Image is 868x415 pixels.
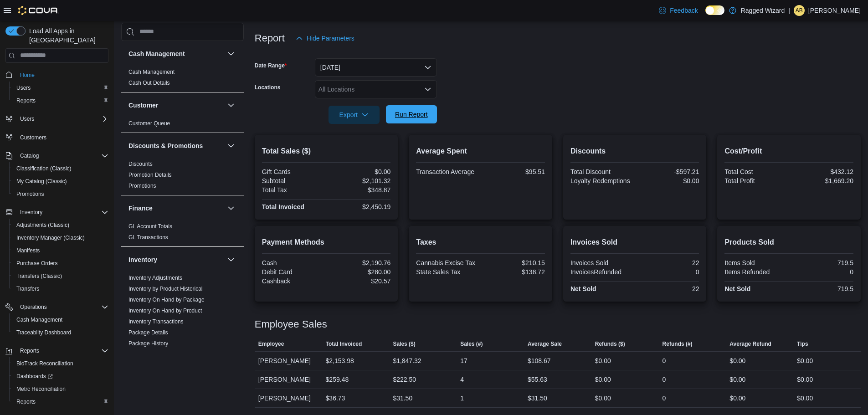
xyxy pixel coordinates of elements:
[13,95,108,106] span: Reports
[128,234,168,241] span: GL Transactions
[13,327,108,338] span: Traceabilty Dashboard
[328,177,390,184] div: $2,101.32
[13,176,71,187] a: My Catalog (Classic)
[416,146,545,157] h2: Average Spent
[16,113,108,124] span: Users
[416,168,478,175] div: Transaction Average
[729,374,745,385] div: $0.00
[13,163,108,174] span: Classification (Classic)
[128,340,168,347] span: Package History
[13,314,66,325] a: Cash Management
[16,69,108,81] span: Home
[255,389,322,407] div: [PERSON_NAME]
[570,285,596,292] strong: Net Sold
[570,177,633,184] div: Loyalty Redemptions
[128,223,172,230] span: GL Account Totals
[416,259,478,266] div: Cannabis Excise Tax
[16,150,108,161] span: Catalog
[791,259,853,266] div: 719.5
[20,115,34,123] span: Users
[393,393,412,404] div: $31.50
[13,220,108,231] span: Adjustments (Classic)
[20,209,42,216] span: Inventory
[595,374,611,385] div: $0.00
[13,245,108,256] span: Manifests
[9,383,112,395] button: Metrc Reconciliation
[128,171,172,179] span: Promotion Details
[329,106,380,124] button: Export
[13,396,108,407] span: Reports
[328,277,390,285] div: $20.57
[724,285,750,292] strong: Net Sold
[18,6,59,15] img: Cova
[13,327,75,338] a: Traceabilty Dashboard
[16,260,58,267] span: Purchase Orders
[13,95,39,106] a: Reports
[670,6,698,15] span: Feedback
[663,355,666,366] div: 0
[9,82,112,94] button: Users
[13,271,66,282] a: Transfers (Classic)
[9,219,112,231] button: Adjustments (Classic)
[128,255,224,264] button: Inventory
[16,97,36,104] span: Reports
[483,259,545,266] div: $210.15
[791,285,853,292] div: 719.5
[16,234,85,241] span: Inventory Manager (Classic)
[663,374,666,385] div: 0
[128,79,170,87] span: Cash Out Details
[128,68,175,76] span: Cash Management
[128,318,184,325] span: Inventory Transactions
[13,82,108,93] span: Users
[128,182,156,190] span: Promotions
[16,132,108,143] span: Customers
[797,374,813,385] div: $0.00
[663,393,666,404] div: 0
[128,307,202,314] span: Inventory On Hand by Product
[262,268,324,276] div: Debit Card
[13,258,62,269] a: Purchase Orders
[262,168,324,175] div: Gift Cards
[13,82,34,93] a: Users
[128,204,153,213] h3: Finance
[258,340,284,348] span: Employee
[262,146,391,157] h2: Total Sales ($)
[13,384,69,395] a: Metrc Reconciliation
[595,393,611,404] div: $0.00
[16,345,43,356] button: Reports
[326,355,354,366] div: $2,153.98
[262,177,324,184] div: Subtotal
[705,5,724,15] input: Dark Mode
[128,351,176,358] span: Product Expirations
[255,62,287,69] label: Date Range
[128,101,158,110] h3: Customer
[128,141,203,150] h3: Discounts & Promotions
[20,303,47,311] span: Operations
[292,29,358,47] button: Hide Parameters
[128,255,157,264] h3: Inventory
[393,340,415,348] span: Sales ($)
[128,329,168,336] a: Package Details
[13,163,75,174] a: Classification (Classic)
[9,370,112,383] a: Dashboards
[16,150,42,161] button: Catalog
[226,203,236,214] button: Finance
[255,84,281,91] label: Locations
[2,131,112,144] button: Customers
[386,105,437,123] button: Run Report
[595,340,625,348] span: Refunds ($)
[663,340,693,348] span: Refunds (#)
[315,58,437,77] button: [DATE]
[416,237,545,248] h2: Taxes
[13,396,39,407] a: Reports
[262,186,324,194] div: Total Tax
[128,183,156,189] a: Promotions
[307,34,354,43] span: Hide Parameters
[128,204,224,213] button: Finance
[2,206,112,219] button: Inventory
[128,340,168,347] a: Package History
[13,245,43,256] a: Manifests
[724,268,787,276] div: Items Refunded
[20,134,46,141] span: Customers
